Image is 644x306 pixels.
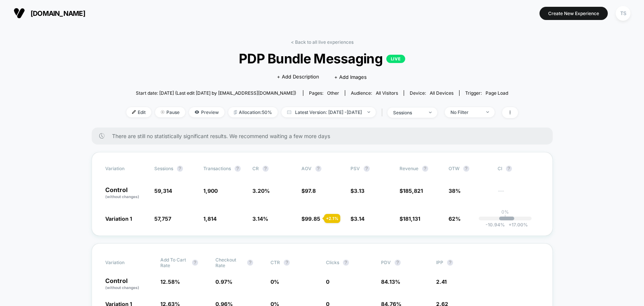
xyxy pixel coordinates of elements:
span: $ [400,215,420,222]
span: 12.58 % [160,278,180,285]
span: 3.14 [354,215,364,222]
div: Audience: [351,90,398,96]
span: OTW [449,166,490,172]
button: ? [364,166,370,172]
div: No Filter [450,109,481,115]
button: ? [422,166,428,172]
img: end [429,112,432,113]
button: ? [343,260,349,266]
span: Preview [189,107,224,117]
span: $ [350,188,364,194]
span: AOV [301,166,312,171]
button: ? [247,260,253,266]
span: + [509,222,512,228]
span: CI [498,166,539,172]
div: Pages: [309,90,339,96]
span: Transactions [203,166,231,171]
span: other [327,90,339,96]
span: 62% [449,215,461,222]
p: Control [105,187,147,200]
p: | [504,215,506,220]
span: All Visitors [376,90,398,96]
button: TS [613,6,633,21]
button: Create New Experience [539,7,608,20]
span: 99.85 [305,215,320,222]
span: Latest Version: [DATE] - [DATE] [281,107,376,117]
div: TS [616,6,630,21]
img: edit [132,110,136,114]
span: Device: [404,90,459,96]
a: < Back to all live experiences [291,39,354,45]
span: + Add Images [334,74,367,80]
span: Checkout Rate [215,257,243,268]
span: Variation [105,257,147,268]
p: 0% [501,209,509,215]
span: Edit [126,107,151,117]
img: end [367,111,370,113]
span: Variation 1 [105,215,132,222]
button: ? [395,260,401,266]
span: Page Load [486,90,508,96]
button: ? [235,166,241,172]
img: end [486,111,489,113]
span: PSV [350,166,360,171]
button: ? [263,166,269,172]
button: ? [506,166,512,172]
button: ? [315,166,321,172]
span: 2.41 [436,278,447,285]
span: Pause [155,107,185,117]
img: calendar [287,110,291,114]
span: Clicks [326,260,339,265]
span: 38% [449,188,461,194]
span: Revenue [400,166,418,171]
span: 181,131 [403,215,420,222]
span: 84.13 % [381,278,400,285]
span: CTR [271,260,280,265]
button: ? [192,260,198,266]
p: Control [105,278,153,291]
span: $ [301,188,316,194]
span: PDV [381,260,391,265]
span: 3.13 [354,188,364,194]
span: $ [400,188,423,194]
span: 97.8 [305,188,316,194]
span: PDP Bundle Messaging [146,51,498,66]
span: 3.14 % [252,215,268,222]
span: 185,821 [403,188,423,194]
span: Add To Cart Rate [160,257,188,268]
span: Start date: [DATE] (Last edit [DATE] by [EMAIL_ADDRESS][DOMAIN_NAME]) [136,90,296,96]
button: [DOMAIN_NAME] [11,7,88,19]
span: $ [350,215,364,222]
img: end [161,110,164,114]
div: sessions [393,110,423,115]
span: (without changes) [105,285,139,290]
span: IPP [436,260,443,265]
span: -10.94 % [486,222,505,228]
span: all devices [430,90,453,96]
span: There are still no statistically significant results. We recommend waiting a few more days [112,133,538,139]
span: Variation [105,166,147,172]
button: ? [284,260,290,266]
span: + Add Description [277,73,319,81]
span: Allocation: 50% [228,107,278,117]
span: 17.00 % [505,222,528,228]
span: $ [301,215,320,222]
div: Trigger: [465,90,508,96]
button: ? [447,260,453,266]
span: Sessions [154,166,173,171]
span: --- [498,189,539,200]
span: | [380,107,387,118]
span: 3.20 % [252,188,270,194]
span: 59,314 [154,188,172,194]
span: 0 % [271,278,279,285]
span: [DOMAIN_NAME] [31,9,85,17]
button: ? [463,166,469,172]
span: CR [252,166,259,171]
span: 0.97 % [215,278,232,285]
span: 1,900 [203,188,218,194]
span: 57,757 [154,215,171,222]
span: 0 [326,278,329,285]
img: Visually logo [14,8,25,19]
div: + 2.1 % [324,214,340,223]
p: LIVE [386,55,405,63]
